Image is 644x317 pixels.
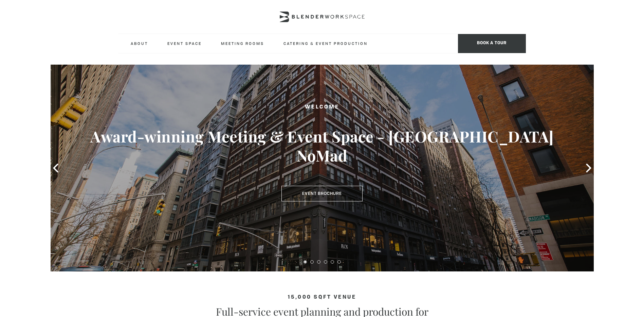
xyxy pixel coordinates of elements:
[118,295,526,300] h4: 15,000 sqft venue
[78,127,567,165] h3: Award-winning Meeting & Event Space - [GEOGRAPHIC_DATA] NoMad
[216,34,270,53] a: Meeting Rooms
[458,34,526,53] span: Book a tour
[278,34,373,53] a: Catering & Event Production
[281,186,363,201] a: Event Brochure
[78,103,567,112] h2: Welcome
[162,34,207,53] a: Event Space
[125,34,153,53] a: About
